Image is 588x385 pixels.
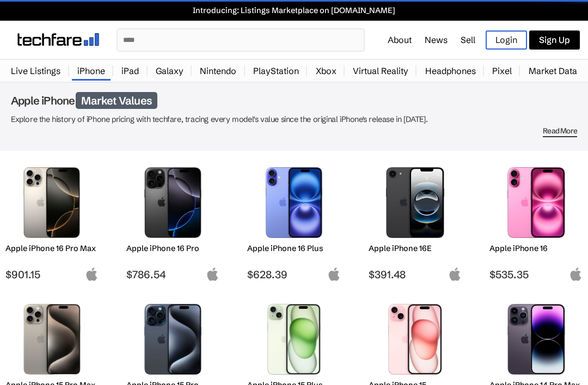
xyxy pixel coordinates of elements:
[448,267,462,281] img: apple-logo
[11,113,577,126] p: Explore the history of iPhone pricing with techfare, tracing every model's value since the origin...
[487,60,517,82] a: Pixel
[134,304,211,375] img: iPhone 15 Pro
[489,268,583,281] span: $535.35
[543,126,577,137] span: Read More
[255,167,332,238] img: iPhone 16 Plus
[327,267,341,281] img: apple-logo
[486,30,527,50] a: Login
[247,268,340,281] span: $628.39
[485,162,588,281] a: iPhone 16 Apple iPhone 16 $535.35 apple-logo
[369,268,462,281] span: $391.48
[425,34,448,45] a: News
[11,94,577,107] h1: Apple iPhone
[310,60,342,82] a: Xbox
[489,243,583,253] h2: Apple iPhone 16
[5,60,66,82] a: Live Listings
[134,167,211,238] img: iPhone 16 Pro
[194,60,242,82] a: Nintendo
[76,92,157,109] span: Market Values
[347,60,414,82] a: Virtual Reality
[126,243,219,253] h2: Apple iPhone 16 Pro
[461,34,475,45] a: Sell
[5,243,99,253] h2: Apple iPhone 16 Pro Max
[206,267,219,281] img: apple-logo
[121,162,224,281] a: iPhone 16 Pro Apple iPhone 16 Pro $786.54 apple-logo
[5,5,583,15] a: Introducing: Listings Marketplace on [DOMAIN_NAME]
[5,268,99,281] span: $901.15
[116,60,144,82] a: iPad
[14,304,90,375] img: iPhone 15 Pro Max
[11,126,577,136] div: Read More
[255,304,332,375] img: iPhone 15 Plus
[369,243,462,253] h2: Apple iPhone 16E
[248,60,304,82] a: PlayStation
[498,167,574,238] img: iPhone 16
[247,243,340,253] h2: Apple iPhone 16 Plus
[529,30,580,50] a: Sign Up
[420,60,481,82] a: Headphones
[85,267,99,281] img: apple-logo
[126,268,219,281] span: $786.54
[388,34,412,45] a: About
[17,33,99,46] img: techfare logo
[498,304,574,375] img: iPhone 14 Pro Max
[72,60,111,82] a: iPhone
[569,267,583,281] img: apple-logo
[242,162,346,281] a: iPhone 16 Plus Apple iPhone 16 Plus $628.39 apple-logo
[377,167,454,238] img: iPhone 16E
[150,60,189,82] a: Galaxy
[377,304,454,375] img: iPhone 15
[523,60,583,82] a: Market Data
[14,167,90,238] img: iPhone 16 Pro Max
[363,162,467,281] a: iPhone 16E Apple iPhone 16E $391.48 apple-logo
